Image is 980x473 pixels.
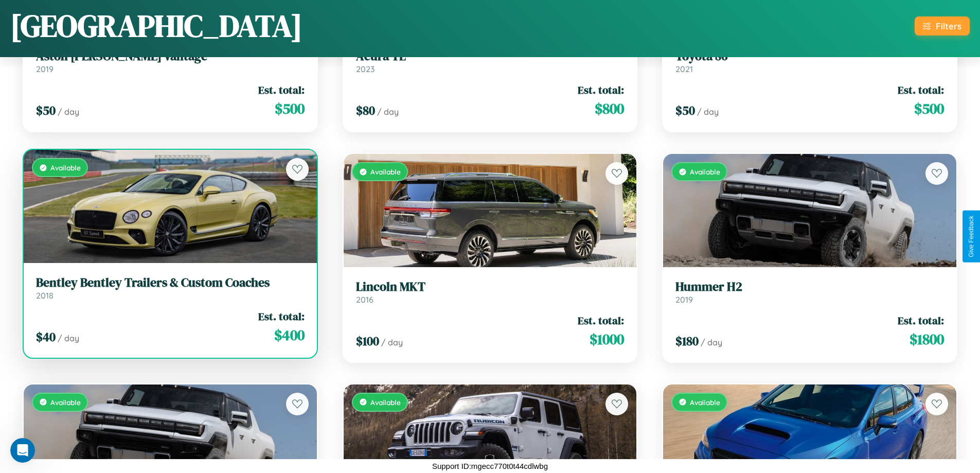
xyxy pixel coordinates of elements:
[381,337,403,347] span: / day
[370,398,401,407] span: Available
[36,290,54,301] span: 2018
[10,438,35,463] iframe: Intercom live chat
[356,102,375,119] span: $ 80
[578,82,624,97] span: Est. total:
[36,49,305,64] h3: Aston [PERSON_NAME] Vantage
[936,21,961,31] div: Filters
[898,313,944,328] span: Est. total:
[275,98,305,119] span: $ 500
[910,329,944,349] span: $ 1800
[675,279,944,305] a: Hummer H22019
[914,98,944,119] span: $ 500
[58,107,79,117] span: / day
[915,16,970,36] button: Filters
[690,398,720,407] span: Available
[58,333,79,343] span: / day
[36,102,56,119] span: $ 50
[675,64,693,74] span: 2021
[590,329,624,349] span: $ 1000
[356,279,625,305] a: Lincoln MKT2016
[36,275,305,301] a: Bentley Bentley Trailers & Custom Coaches2018
[356,49,625,74] a: Acura TL2023
[36,64,54,74] span: 2019
[690,167,720,176] span: Available
[370,167,401,176] span: Available
[258,82,305,97] span: Est. total:
[356,279,625,294] h3: Lincoln MKT
[36,49,305,74] a: Aston [PERSON_NAME] Vantage2019
[356,64,375,74] span: 2023
[274,325,305,345] span: $ 400
[675,102,695,119] span: $ 50
[10,5,302,47] h1: [GEOGRAPHIC_DATA]
[356,332,379,349] span: $ 100
[701,337,722,347] span: / day
[675,294,693,305] span: 2019
[675,279,944,294] h3: Hummer H2
[356,294,373,305] span: 2016
[36,275,305,290] h3: Bentley Bentley Trailers & Custom Coaches
[675,332,699,349] span: $ 180
[898,82,944,97] span: Est. total:
[258,309,305,324] span: Est. total:
[675,49,944,74] a: Toyota 862021
[595,98,624,119] span: $ 800
[377,107,399,117] span: / day
[968,216,975,257] div: Give Feedback
[36,328,56,345] span: $ 40
[50,163,81,172] span: Available
[50,398,81,407] span: Available
[697,107,719,117] span: / day
[432,459,548,473] p: Support ID: mgecc770t0t44cdlwbg
[578,313,624,328] span: Est. total:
